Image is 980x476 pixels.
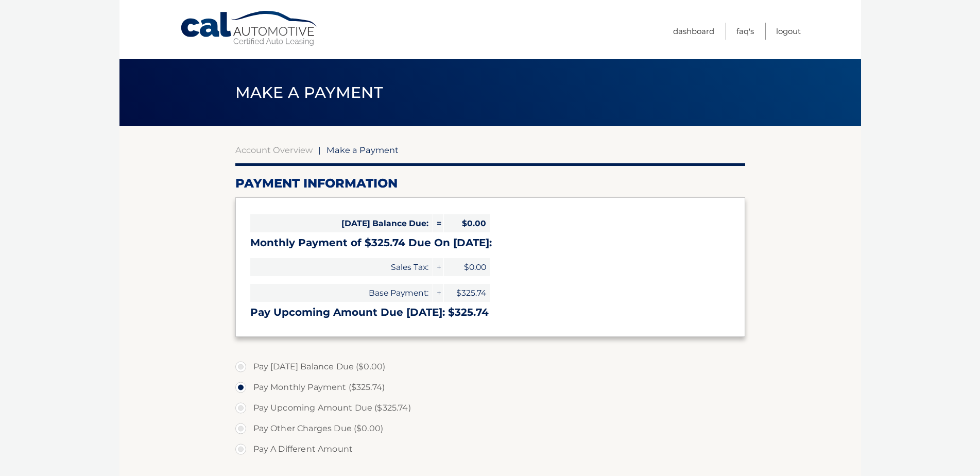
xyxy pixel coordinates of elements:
[444,258,490,276] span: $0.00
[326,145,399,155] span: Make a Payment
[235,377,745,398] label: Pay Monthly Payment ($325.74)
[180,10,319,47] a: Cal Automotive
[250,306,730,319] h3: Pay Upcoming Amount Due [DATE]: $325.74
[433,258,443,276] span: +
[235,398,745,418] label: Pay Upcoming Amount Due ($325.74)
[736,23,754,40] a: FAQ's
[444,284,490,302] span: $325.74
[235,418,745,439] label: Pay Other Charges Due ($0.00)
[250,214,433,232] span: [DATE] Balance Due:
[250,236,730,249] h3: Monthly Payment of $325.74 Due On [DATE]:
[250,258,433,276] span: Sales Tax:
[318,145,321,155] span: |
[433,214,443,232] span: =
[235,356,745,377] label: Pay [DATE] Balance Due ($0.00)
[673,23,714,40] a: Dashboard
[235,439,745,460] label: Pay A Different Amount
[250,284,433,302] span: Base Payment:
[235,176,745,191] h2: Payment Information
[433,284,443,302] span: +
[235,83,383,102] span: Make a Payment
[776,23,801,40] a: Logout
[235,145,313,155] a: Account Overview
[444,214,490,232] span: $0.00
